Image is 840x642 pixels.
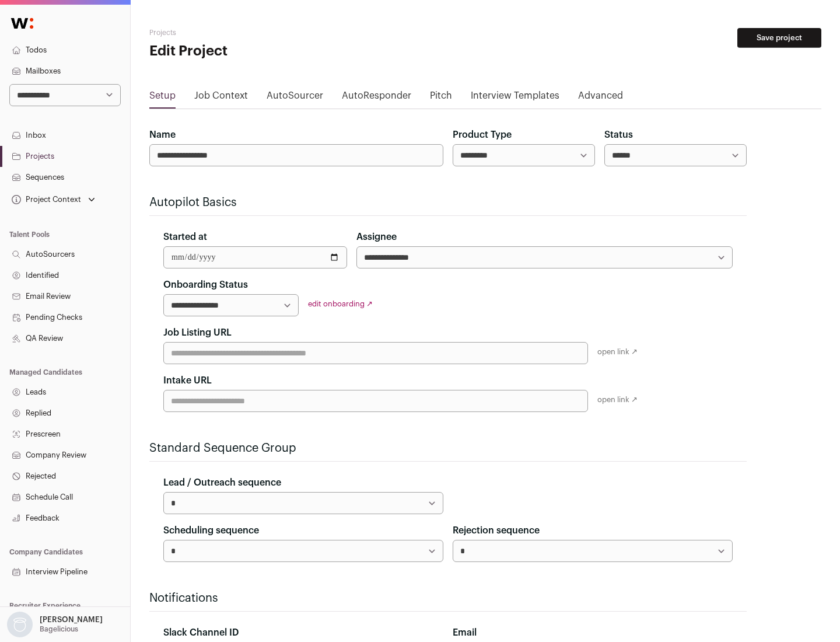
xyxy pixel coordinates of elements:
[578,89,623,107] a: Advanced
[430,89,452,107] a: Pitch
[194,89,248,107] a: Job Context
[163,278,248,292] label: Onboarding Status
[40,624,78,634] p: Bagelicious
[163,326,232,340] label: Job Listing URL
[149,28,373,37] h2: Projects
[9,195,81,204] div: Project Context
[40,615,103,624] p: [PERSON_NAME]
[163,476,281,490] label: Lead / Outreach sequence
[149,42,373,61] h1: Edit Project
[471,89,559,107] a: Interview Templates
[149,194,747,211] h2: Autopilot Basics
[149,128,176,142] label: Name
[267,89,323,107] a: AutoSourcer
[9,191,97,208] button: Open dropdown
[149,440,747,456] h2: Standard Sequence Group
[604,128,633,142] label: Status
[356,230,397,244] label: Assignee
[163,374,212,388] label: Intake URL
[308,300,373,308] a: edit onboarding ↗
[342,89,411,107] a: AutoResponder
[163,524,259,538] label: Scheduling sequence
[149,590,747,606] h2: Notifications
[7,612,33,637] img: nopic.png
[5,12,40,35] img: Wellfound
[149,89,176,107] a: Setup
[453,128,512,142] label: Product Type
[5,612,105,637] button: Open dropdown
[737,28,821,48] button: Save project
[163,230,207,244] label: Started at
[453,626,733,640] div: Email
[163,626,239,640] label: Slack Channel ID
[453,524,540,538] label: Rejection sequence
